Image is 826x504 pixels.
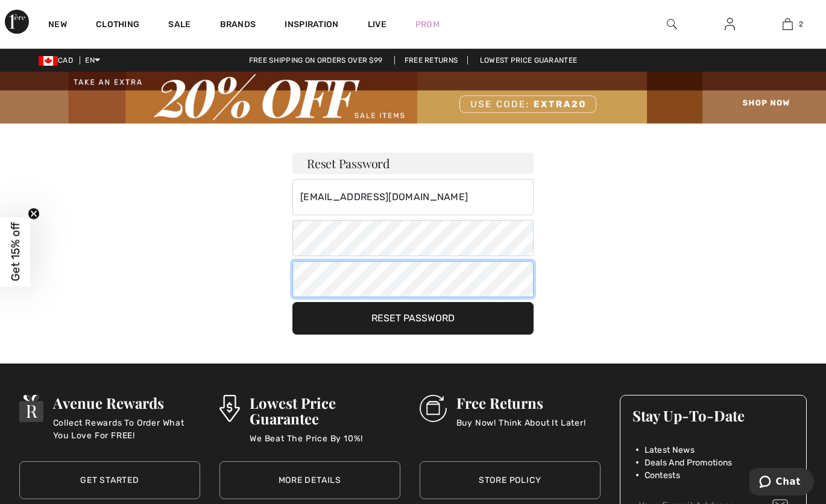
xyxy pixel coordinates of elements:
a: Get Started [19,461,200,499]
img: Free Returns [420,395,447,422]
span: Contests [645,469,680,482]
img: 1ère Avenue [5,10,29,34]
span: CAD [39,56,78,65]
h3: Reset Password [292,153,534,174]
span: 2 [799,19,803,30]
a: New [48,19,67,32]
h3: Lowest Price Guarantee [250,395,400,426]
a: Clothing [96,19,139,32]
img: search the website [667,17,677,31]
a: Lowest Price Guarantee [470,56,587,65]
a: Free Returns [394,56,468,65]
span: Inspiration [285,19,338,32]
a: Sign In [715,17,745,32]
button: Reset Password [292,302,534,335]
img: Avenue Rewards [19,395,43,422]
p: Buy Now! Think About It Later! [456,417,586,441]
a: 2 [759,17,816,31]
a: More Details [219,461,400,499]
img: My Info [725,17,735,31]
span: EN [85,56,100,65]
img: Lowest Price Guarantee [219,395,240,422]
a: Sale [168,19,191,32]
img: My Bag [783,17,793,31]
a: Store Policy [420,461,601,499]
a: Prom [415,18,440,31]
p: Collect Rewards To Order What You Love For FREE! [53,417,200,441]
a: Brands [220,19,256,32]
h3: Stay Up-To-Date [632,408,795,423]
img: Canadian Dollar [39,56,58,66]
span: Deals And Promotions [645,456,733,469]
button: Close teaser [28,208,40,220]
span: Get 15% off [8,222,22,282]
a: Free shipping on orders over $99 [239,56,393,65]
h3: Free Returns [456,395,586,411]
h3: Avenue Rewards [53,395,200,411]
p: We Beat The Price By 10%! [250,432,400,456]
iframe: Opens a widget where you can chat to one of our agents [749,468,814,498]
a: Live [368,18,386,31]
span: Latest News [645,444,695,456]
